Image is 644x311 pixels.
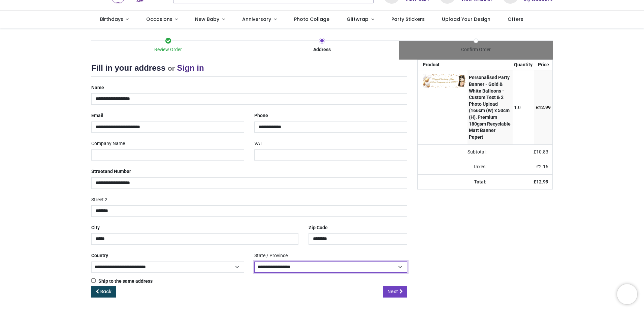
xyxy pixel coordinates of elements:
label: Name [91,82,104,94]
label: Country [91,250,108,262]
label: VAT [254,138,262,149]
label: Street [91,166,131,177]
span: Party Stickers [391,16,425,23]
small: or [168,64,175,72]
span: £ [534,149,548,154]
th: Quantity [513,60,535,70]
label: Zip Code [309,222,328,234]
div: 1.0 [514,104,533,111]
a: Sign in [177,63,204,72]
span: 12.99 [539,105,551,110]
div: Confirm Order [399,46,553,53]
span: Photo Collage [294,16,329,23]
a: Next [383,286,407,298]
a: Back [91,286,116,298]
span: Back [100,288,111,295]
span: 2.16 [539,164,548,169]
span: and Number [105,169,131,174]
span: Next [388,288,398,295]
span: Upload Your Design [442,16,490,23]
a: Anniversary [233,11,285,28]
iframe: Brevo live chat [617,284,637,304]
a: New Baby [187,11,234,28]
span: Occasions [146,16,172,23]
td: Taxes: [418,160,490,174]
span: Anniversary [242,16,271,23]
span: New Baby [195,16,219,23]
span: Giftwrap [347,16,368,23]
td: Subtotal: [418,145,490,160]
strong: £ [534,179,548,184]
th: Price [534,60,552,70]
span: Fill in your address [91,63,165,72]
span: 10.83 [536,149,548,154]
span: 12.99 [536,179,548,184]
label: Phone [254,110,268,122]
div: Review Order [91,46,245,53]
a: Giftwrap [338,11,383,28]
label: Ship to the same address [91,278,153,285]
strong: Personalised Party Banner - Gold & White Balloons - Custom Text & 2 Photo Upload (166cm (W) x 50c... [469,75,511,139]
div: Address [245,46,399,53]
img: wa2uW4AAAAGSURBVAMAvtael0NiujYAAAAASUVORK5CYII= [423,74,466,87]
span: Birthdays [100,16,123,23]
span: £ [536,105,551,110]
label: Street 2 [91,194,107,206]
input: Ship to the same address [91,278,96,283]
strong: Total: [474,179,486,184]
th: Product [418,60,468,70]
label: State / Province [254,250,288,262]
label: City [91,222,100,234]
span: £ [536,164,548,169]
label: Email [91,110,103,122]
span: Offers [508,16,523,23]
a: Birthdays [91,11,137,28]
label: Company Name [91,138,125,149]
a: Occasions [137,11,187,28]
